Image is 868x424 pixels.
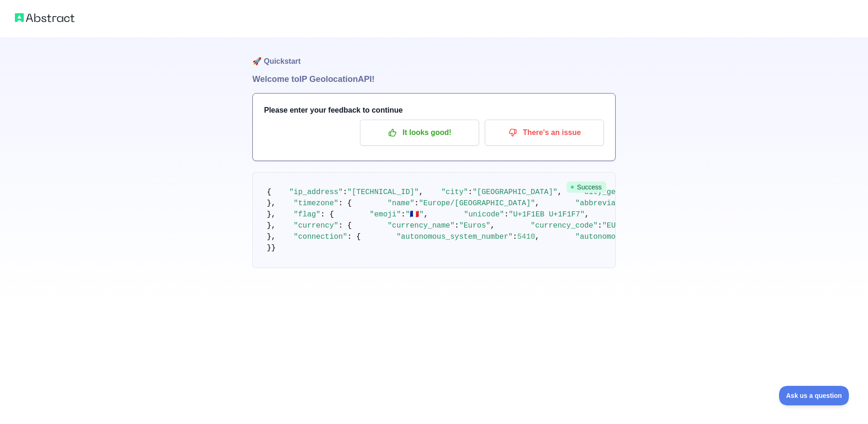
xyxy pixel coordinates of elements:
[294,222,339,230] span: "currency"
[339,199,352,208] span: : {
[424,210,428,219] span: ,
[396,233,513,241] span: "autonomous_system_number"
[531,222,598,230] span: "currency_code"
[454,222,459,230] span: :
[343,188,347,196] span: :
[15,11,75,24] img: Abstract logo
[294,233,347,241] span: "connection"
[419,188,423,196] span: ,
[598,222,603,230] span: :
[441,188,468,196] span: "city"
[557,188,562,196] span: ,
[490,222,495,230] span: ,
[459,222,490,230] span: "Euros"
[585,210,590,219] span: ,
[509,210,584,219] span: "U+1F1EB U+1F1F7"
[567,182,606,193] span: Success
[252,37,616,73] h1: 🚀 Quickstart
[387,222,454,230] span: "currency_name"
[602,222,624,230] span: "EUR"
[535,199,540,208] span: ,
[339,222,352,230] span: : {
[267,188,271,196] span: {
[401,210,406,219] span: :
[294,199,339,208] span: "timezone"
[576,199,638,208] span: "abbreviation"
[406,210,424,219] span: "🇫🇷"
[347,233,361,241] span: : {
[387,199,414,208] span: "name"
[513,233,517,241] span: :
[576,233,719,241] span: "autonomous_system_organization"
[464,210,504,219] span: "unicode"
[473,188,557,196] span: "[GEOGRAPHIC_DATA]"
[367,125,472,141] p: It looks good!
[347,188,419,196] span: "[TECHNICAL_ID]"
[535,233,540,241] span: ,
[252,73,616,86] h1: Welcome to IP Geolocation API!
[779,386,849,405] iframe: Toggle Customer Support
[360,120,479,146] button: It looks good!
[485,120,604,146] button: There's an issue
[517,233,535,241] span: 5410
[419,199,535,208] span: "Europe/[GEOGRAPHIC_DATA]"
[492,125,597,141] p: There's an issue
[294,210,321,219] span: "flag"
[370,210,401,219] span: "emoji"
[468,188,473,196] span: :
[504,210,509,219] span: :
[264,105,604,116] h3: Please enter your feedback to continue
[289,188,343,196] span: "ip_address"
[414,199,419,208] span: :
[320,210,334,219] span: : {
